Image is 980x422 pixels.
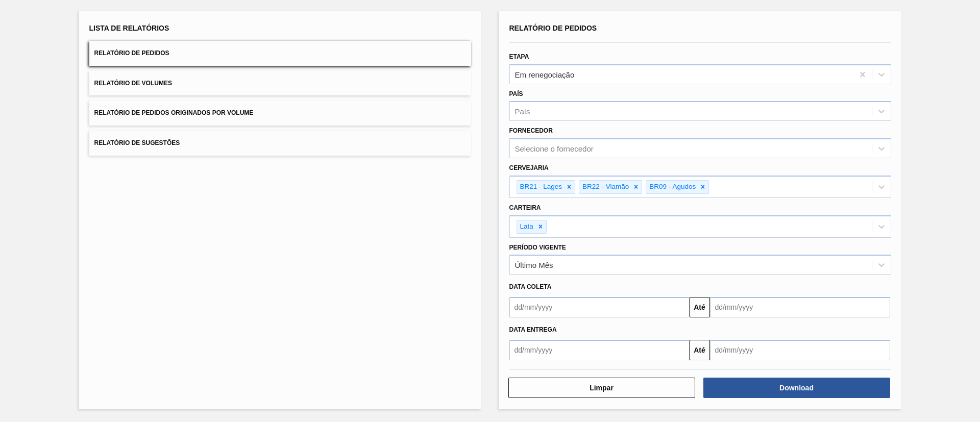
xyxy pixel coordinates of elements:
[94,49,169,57] span: Relatório de Pedidos
[509,283,552,290] span: Data coleta
[646,181,697,193] div: BR09 - Agudos
[509,297,690,317] input: dd/mm/yyyy
[515,70,575,79] div: Em renegociação
[509,340,690,360] input: dd/mm/yyyy
[89,71,471,96] button: Relatório de Volumes
[710,340,890,360] input: dd/mm/yyyy
[509,90,523,97] label: País
[509,326,557,333] span: Data entrega
[710,297,890,317] input: dd/mm/yyyy
[509,204,541,211] label: Carteira
[509,127,553,134] label: Fornecedor
[703,378,890,398] button: Download
[690,297,710,317] button: Até
[690,340,710,360] button: Até
[509,164,549,171] label: Cervejaria
[89,41,471,66] button: Relatório de Pedidos
[94,109,254,116] span: Relatório de Pedidos Originados por Volume
[94,80,172,87] span: Relatório de Volumes
[89,101,471,126] button: Relatório de Pedidos Originados por Volume
[515,107,530,116] div: País
[579,181,630,193] div: BR22 - Viamão
[517,181,564,193] div: BR21 - Lages
[509,24,597,32] span: Relatório de Pedidos
[94,139,180,146] span: Relatório de Sugestões
[89,24,169,32] span: Lista de Relatórios
[509,53,529,60] label: Etapa
[89,131,471,156] button: Relatório de Sugestões
[515,144,594,153] div: Selecione o fornecedor
[515,261,553,269] div: Último Mês
[509,244,566,251] label: Período Vigente
[517,220,535,233] div: Lata
[508,378,695,398] button: Limpar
